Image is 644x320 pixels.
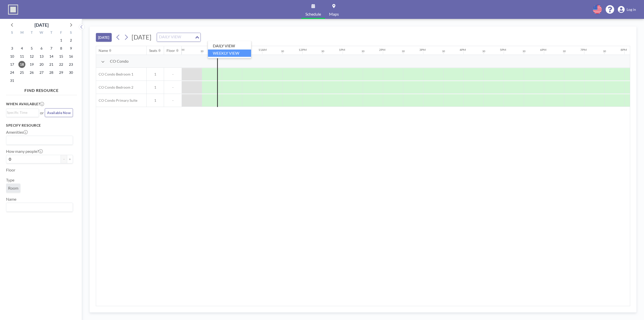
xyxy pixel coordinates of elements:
[37,30,47,36] div: W
[6,177,14,183] label: Type
[96,98,137,103] span: CO Condo Primary Suite
[167,48,175,53] div: Floor
[46,30,56,36] div: T
[147,85,164,90] span: 1
[132,33,151,41] span: [DATE]
[147,98,164,103] span: 1
[147,72,164,77] span: 1
[627,7,636,12] span: Log in
[67,45,74,52] span: Saturday, August 9, 2025
[67,37,74,44] span: Saturday, August 2, 2025
[9,69,16,76] span: Sunday, August 24, 2025
[6,149,43,154] label: How many people?
[45,108,73,117] button: Available Now
[67,61,74,68] span: Saturday, August 23, 2025
[110,59,129,64] span: CO Condo
[164,72,182,77] span: -
[7,30,17,36] div: S
[361,50,365,53] div: 30
[27,30,37,36] div: T
[17,30,27,36] div: M
[48,69,55,76] span: Thursday, August 28, 2025
[38,61,45,68] span: Wednesday, August 20, 2025
[618,6,636,13] a: Log in
[339,48,345,52] div: 1PM
[96,85,133,90] span: CO Condo Bedroom 2
[18,53,25,60] span: Monday, August 11, 2025
[6,123,73,128] h3: Specify resource
[6,136,73,145] div: Search for option
[7,110,36,115] input: Search for option
[38,53,45,60] span: Wednesday, August 13, 2025
[96,33,112,42] button: [DATE]
[56,30,66,36] div: F
[58,37,65,44] span: Friday, August 1, 2025
[6,197,16,202] label: Name
[28,53,35,60] span: Tuesday, August 12, 2025
[442,50,445,53] div: 30
[67,155,73,163] button: +
[18,61,25,68] span: Monday, August 18, 2025
[258,48,267,52] div: 11AM
[522,50,526,53] div: 30
[563,50,566,53] div: 30
[208,50,251,57] li: WEEKLY VIEW
[149,48,157,53] div: Seats
[58,69,65,76] span: Friday, August 29, 2025
[540,48,546,52] div: 6PM
[419,48,426,52] div: 3PM
[67,53,74,60] span: Saturday, August 16, 2025
[48,45,55,52] span: Thursday, August 7, 2025
[379,48,385,52] div: 2PM
[580,48,587,52] div: 7PM
[603,50,606,53] div: 30
[99,48,108,53] div: Name
[6,203,73,211] div: Search for option
[500,48,506,52] div: 5PM
[157,34,194,41] input: Search for option
[299,48,307,52] div: 12PM
[58,45,65,52] span: Friday, August 8, 2025
[281,50,284,53] div: 30
[7,137,70,144] input: Search for option
[28,69,35,76] span: Tuesday, August 26, 2025
[200,50,204,53] div: 30
[9,45,16,52] span: Sunday, August 3, 2025
[157,33,200,42] div: Search for option
[6,86,77,93] h4: FIND RESOURCE
[9,53,16,60] span: Sunday, August 10, 2025
[7,204,70,210] input: Search for option
[402,50,405,53] div: 30
[329,12,339,16] span: Maps
[321,50,324,53] div: 30
[460,48,466,52] div: 4PM
[8,186,18,191] span: Room
[61,155,67,163] button: -
[6,167,15,172] label: Floor
[18,69,25,76] span: Monday, August 25, 2025
[621,48,627,52] div: 8PM
[9,77,16,84] span: Sunday, August 31, 2025
[67,69,74,76] span: Saturday, August 30, 2025
[38,45,45,52] span: Wednesday, August 6, 2025
[28,45,35,52] span: Tuesday, August 5, 2025
[28,61,35,68] span: Tuesday, August 19, 2025
[58,61,65,68] span: Friday, August 22, 2025
[38,69,45,76] span: Wednesday, August 27, 2025
[40,110,44,115] span: or
[96,72,133,77] span: CO Condo Bedroom 1
[47,111,71,115] span: Available Now
[34,21,49,28] div: [DATE]
[164,98,182,103] span: -
[6,109,39,116] div: Search for option
[48,61,55,68] span: Thursday, August 21, 2025
[58,53,65,60] span: Friday, August 15, 2025
[305,12,321,16] span: Schedule
[9,61,16,68] span: Sunday, August 17, 2025
[48,53,55,60] span: Thursday, August 14, 2025
[6,130,28,135] label: Amenities
[164,85,182,90] span: -
[482,50,485,53] div: 30
[8,5,18,15] img: organization-logo
[66,30,76,36] div: S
